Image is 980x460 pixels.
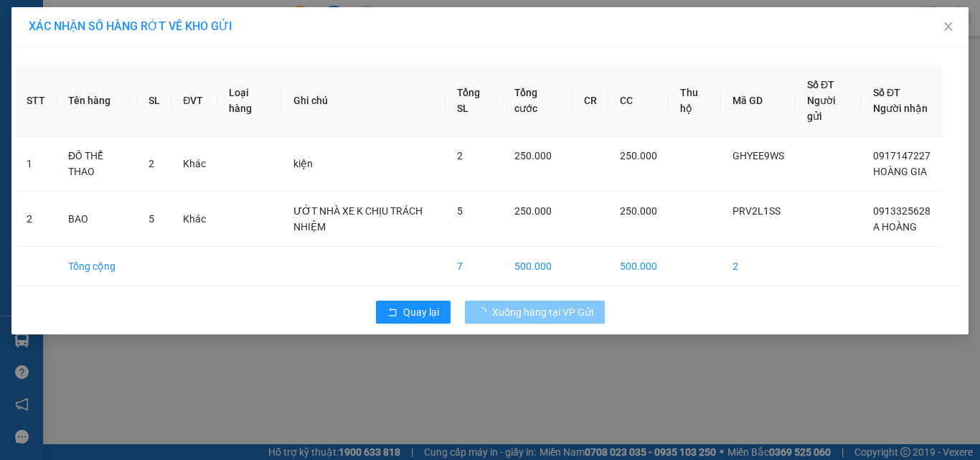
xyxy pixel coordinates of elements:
[503,247,572,286] td: 500.000
[293,158,313,169] span: kiện
[137,65,171,136] th: SL
[608,65,669,136] th: CC
[149,213,154,225] span: 5
[217,65,282,136] th: Loại hàng
[376,301,451,324] button: rollbackQuay lại
[15,65,57,136] th: STT
[457,150,463,161] span: 2
[29,19,232,33] span: XÁC NHẬN SỐ HÀNG RỚT VỀ KHO GỬI
[171,65,217,136] th: ĐVT
[293,205,423,233] span: ƯỚT NHÀ XE K CHỊU TRÁCH NHIỆM
[446,247,503,286] td: 7
[873,166,927,177] span: HOÀNG GIA
[465,301,605,324] button: Xuống hàng tại VP Gửi
[873,87,900,98] span: Số ĐT
[721,65,796,136] th: Mã GD
[732,150,784,161] span: GHYEE9WS
[873,150,930,161] span: 0917147227
[620,150,657,161] span: 250.000
[807,95,836,122] span: Người gửi
[403,304,439,320] span: Quay lại
[282,65,446,136] th: Ghi chú
[57,247,137,286] td: Tổng cộng
[721,247,796,286] td: 2
[873,103,928,114] span: Người nhận
[446,65,503,136] th: Tổng SL
[476,307,492,317] span: loading
[608,247,669,286] td: 500.000
[503,65,572,136] th: Tổng cước
[669,65,722,136] th: Thu hộ
[171,192,217,247] td: Khác
[171,136,217,192] td: Khác
[514,205,552,217] span: 250.000
[387,307,397,319] span: rollback
[492,304,593,320] span: Xuống hàng tại VP Gửi
[514,150,552,161] span: 250.000
[620,205,657,217] span: 250.000
[928,7,969,47] button: Close
[15,136,57,192] td: 1
[457,205,463,217] span: 5
[732,205,781,217] span: PRV2L1SS
[57,192,137,247] td: BAO
[873,221,917,233] span: A HOÀNG
[807,79,834,90] span: Số ĐT
[57,65,137,136] th: Tên hàng
[57,136,137,192] td: ĐỒ THỂ THAO
[149,158,154,169] span: 2
[873,205,930,217] span: 0913325628
[573,65,608,136] th: CR
[15,192,57,247] td: 2
[943,21,954,32] span: close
